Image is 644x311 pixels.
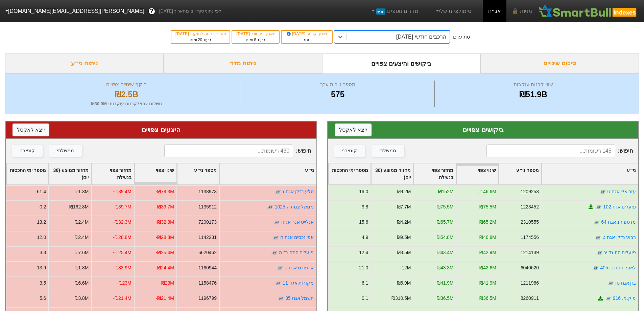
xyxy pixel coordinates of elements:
div: ₪65.7M [436,219,453,226]
div: -₪23M [117,280,132,287]
img: tase link [277,265,283,271]
div: ממשלתי [57,147,74,155]
div: -₪21.4M [113,295,131,302]
div: ₪2.4M [75,234,89,241]
button: ממשלתי [372,145,404,157]
div: ₪7.6M [75,249,89,256]
img: tase link [272,234,279,241]
div: ₪43.3M [436,264,453,271]
a: סלע נדלן אגח ג [282,189,314,194]
div: -₪33.9M [113,264,131,271]
div: ₪162.8M [69,203,89,210]
div: Toggle SortBy [135,163,176,184]
div: Toggle SortBy [220,163,316,184]
img: tase link [607,280,614,287]
a: אפי נכסים אגח ח [280,235,314,240]
div: 1211986 [520,280,539,287]
a: פועלים אגח 102 [603,204,636,209]
div: 1158476 [198,280,217,287]
div: ₪51.9B [436,88,630,101]
span: חיפוש : [164,145,311,157]
img: tase link [267,204,274,210]
a: עזריאלי אגח ט [607,189,636,194]
a: בזן אגח טו [615,280,636,286]
div: ניתוח ני״ע [5,53,164,73]
div: ₪4.2M [397,219,411,226]
div: -₪28.8M [156,234,174,241]
span: [DATE] [175,31,190,36]
span: חיפוש : [486,145,633,157]
div: 0.1 [361,295,368,302]
span: [DATE] [236,31,251,36]
div: 16.0 [359,188,368,195]
div: 15.6 [359,219,368,226]
div: תאריך פרסום : [236,31,276,37]
a: אנלייט אנר אגחו [281,219,314,225]
div: 1160944 [198,264,217,271]
div: ₪41.9M [436,280,453,287]
div: -₪39.7M [113,203,131,210]
img: tase link [592,265,599,271]
div: 13.2 [37,219,46,226]
div: 3.3 [40,249,46,256]
div: -₪79.3M [156,188,174,195]
a: ממשל צמודה 1025 [275,204,314,209]
div: 3.5 [40,280,46,287]
div: ₪54.8M [436,234,453,241]
div: ₪36.5M [479,295,496,302]
div: ₪310.5M [391,295,411,302]
div: Toggle SortBy [542,163,638,184]
div: ₪75.5M [479,203,496,210]
div: ₪1.3M [75,188,89,195]
div: 2310555 [520,219,539,226]
div: 1138973 [198,188,217,195]
span: ? [150,7,153,16]
input: 145 רשומות... [486,145,615,157]
div: בעוד ימים [175,37,226,43]
div: ₪146.6M [477,188,496,195]
img: tase link [273,219,280,226]
div: -₪25.4M [156,249,174,256]
div: ₪3.5M [397,249,411,256]
div: ₪43.4M [436,249,453,256]
div: 1214139 [520,249,539,256]
img: tase link [596,249,603,256]
img: tase link [275,280,282,287]
div: ₪1.8M [75,264,89,271]
img: tase link [594,234,601,241]
div: 21.0 [359,264,368,271]
div: שווי קרנות עוקבות [436,81,630,88]
span: 20 [198,38,202,42]
img: tase link [593,219,600,226]
div: 9.8 [361,203,368,210]
div: מספר ניירות ערך [243,81,432,88]
div: Toggle SortBy [177,163,219,184]
div: 1174556 [520,234,539,241]
button: ייצא לאקסל [13,124,49,136]
div: -₪39.7M [156,203,174,210]
div: -₪32.3M [113,219,131,226]
div: 575 [243,88,432,101]
div: -₪89.4M [113,188,131,195]
div: 7200173 [198,219,217,226]
a: חשמל אגח 35 [285,295,314,301]
button: קונצרני [12,145,43,157]
a: הסימולציות שלי [432,4,477,18]
button: ייצא לאקסל [335,124,372,136]
button: ממשלתי [49,145,82,157]
div: -₪28.8M [113,234,131,241]
a: מקורות אגח 11 [283,280,314,286]
img: tase link [278,295,284,302]
div: Toggle SortBy [456,163,498,184]
div: Toggle SortBy [499,163,541,184]
div: ₪2.4M [75,219,89,226]
div: Toggle SortBy [49,163,91,184]
div: ₪3.8M [75,295,89,302]
div: 0.2 [40,203,46,210]
div: 6.1 [361,280,368,287]
img: tase link [271,249,278,256]
div: ₪7.7M [397,203,411,210]
div: -₪32.3M [156,219,174,226]
span: חדש [376,8,385,15]
div: -₪25.4M [113,249,131,256]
